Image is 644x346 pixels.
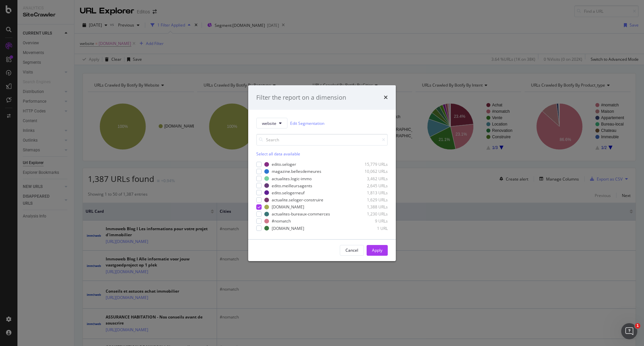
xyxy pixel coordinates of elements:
[355,211,388,217] div: 1,230 URLs
[272,211,330,217] div: actualites-bureaux-commerces
[272,225,304,231] div: [DOMAIN_NAME]
[256,151,388,157] div: Select all data available
[290,120,324,127] a: Edit Segmentation
[272,204,304,210] div: [DOMAIN_NAME]
[272,197,323,203] div: actualite.seloger-construire
[262,120,276,126] span: website
[272,161,296,167] div: edito.seloger
[355,168,388,174] div: 10,062 URLs
[621,323,637,339] iframe: Intercom live chat
[355,218,388,224] div: 9 URLs
[256,118,287,129] button: website
[355,197,388,203] div: 1,629 URLs
[272,168,321,174] div: magazine.bellesdemeures
[355,176,388,182] div: 3,462 URLs
[256,134,388,146] input: Search
[272,176,312,182] div: actualites.logic-immo
[272,218,291,224] div: #nomatch
[355,190,388,196] div: 1,813 URLs
[367,245,388,256] button: Apply
[355,204,388,210] div: 1,388 URLs
[272,190,305,196] div: edito.selogerneuf
[345,247,358,253] div: Cancel
[355,183,388,189] div: 2,645 URLs
[384,93,388,102] div: times
[340,245,364,256] button: Cancel
[355,225,388,231] div: 1 URL
[248,85,396,261] div: modal
[635,323,640,329] span: 1
[355,161,388,167] div: 15,779 URLs
[272,183,312,189] div: edito.meilleursagents
[372,247,382,253] div: Apply
[256,93,346,102] div: Filter the report on a dimension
